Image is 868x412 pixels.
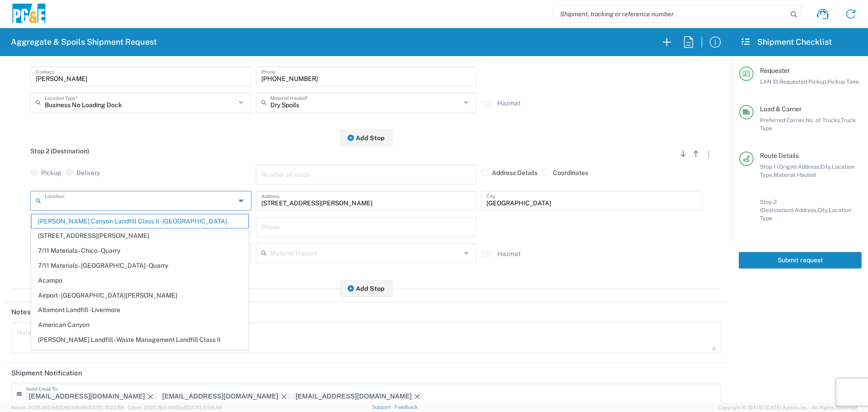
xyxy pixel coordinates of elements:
[32,214,248,228] span: [PERSON_NAME] Canyon Landfill Class II - [GEOGRAPHIC_DATA]
[32,348,248,362] span: Antioch Building Materials
[760,78,779,85] span: LAN ID,
[760,152,799,159] span: Route Details
[741,37,832,47] h2: Shipment Checklist
[412,393,421,400] delete-icon: Remove tag
[760,67,790,74] span: Requester
[774,171,816,178] span: Material Hauled
[806,117,841,123] span: No. of Trucks,
[11,369,82,378] h2: Shipment Notification
[278,393,288,400] delete-icon: Remove tag
[553,5,788,23] input: Shipment, tracking or reference number
[32,333,248,347] span: [PERSON_NAME] Landfill - Waste Management Landfill Class II
[87,405,124,410] span: [DATE] 10:22:58
[760,105,802,113] span: Load & Carrier
[798,163,821,170] span: Address,
[185,405,222,410] span: [DATE] 10:06:59
[795,207,817,213] span: Address,
[718,403,857,412] span: Copyright © [DATE]-[DATE] Agistix Inc., All Rights Reserved
[11,37,157,47] h2: Aggregate & Spoils Shipment Request
[32,303,248,317] span: Altamont Landfill - Livermore
[779,78,827,85] span: Requested Pickup,
[395,404,418,410] a: Feedback
[817,207,829,213] span: City,
[32,229,248,243] span: [STREET_ADDRESS][PERSON_NAME]
[827,78,859,85] span: Pickup Time
[372,404,395,410] a: Support
[128,405,222,410] span: Client: 2025.19.0-1f462a1
[760,163,798,170] span: Stop 1 (Origin):
[760,199,795,213] span: Stop 2 (Destination):
[340,280,392,297] button: Add Stop
[32,289,248,303] span: Airport - [GEOGRAPHIC_DATA][PERSON_NAME]
[542,169,588,177] label: Coordinates
[821,163,832,170] span: City,
[32,244,248,258] span: 7/11 Materials - Chico - Quarry
[296,393,421,400] div: GCSpoilsTruckRequest@pge.com
[296,393,412,400] div: GCSpoilsTruckRequest@pge.com
[481,169,538,177] label: Address Details
[497,250,520,258] label: Hazmat
[30,147,89,155] span: Stop 2 (Destination)
[32,318,248,332] span: American Canyon
[162,393,278,400] div: CMA5@pge.com
[760,117,806,123] span: Preferred Carrier,
[162,393,288,400] div: CMA5@pge.com
[29,393,145,400] div: skkj@pge.com
[340,129,392,146] button: Add Stop
[29,393,154,400] div: skkj@pge.com
[497,99,520,107] label: Hazmat
[11,4,47,25] img: pge
[739,252,862,269] button: Submit request
[11,308,31,317] h2: Notes
[32,259,248,273] span: 7/11 Materials - [GEOGRAPHIC_DATA] - Quarry
[11,405,124,410] span: Server: 2025.19.0-b9208248b56
[32,274,248,288] span: Acampo
[145,393,154,400] delete-icon: Remove tag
